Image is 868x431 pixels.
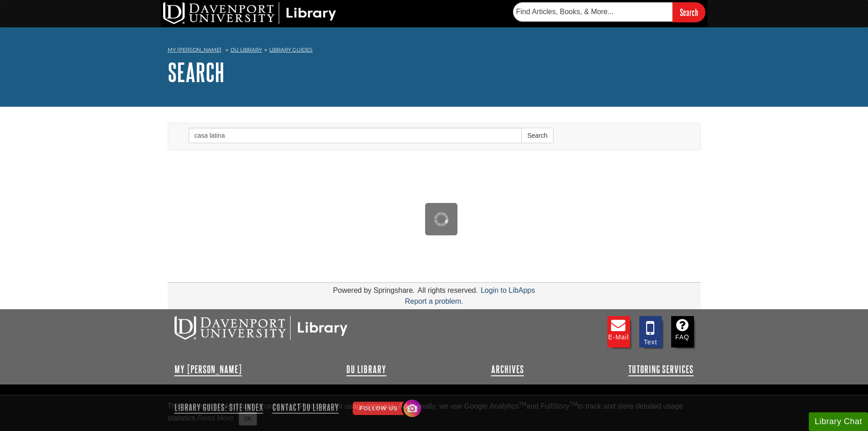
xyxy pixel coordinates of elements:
div: All rights reserved. [416,286,479,294]
form: Searches DU Library's articles, books, and more [513,2,705,22]
a: DU Library [231,47,262,53]
a: DU Library [346,364,386,375]
a: Read More [197,414,233,422]
input: Find Articles, Books, & More... [513,2,673,21]
a: Text [639,316,662,348]
div: This site uses cookies and records your IP address for usage statistics. Additionally, we use Goo... [168,401,701,426]
sup: TM [519,401,526,407]
a: Report a problem. [405,297,463,305]
img: DU Libraries [175,316,348,340]
a: My [PERSON_NAME] [168,46,221,54]
a: My [PERSON_NAME] [175,364,242,375]
sup: TM [570,401,577,407]
div: Powered by Springshare. [332,286,416,294]
input: Search [673,2,705,22]
a: Login to LibApps [481,286,535,294]
input: Enter Search Words [189,128,522,143]
h1: Search [168,58,701,86]
nav: breadcrumb [168,44,701,58]
a: FAQ [671,316,694,348]
button: Close [239,412,257,426]
img: Working... [434,212,448,226]
a: Archives [491,364,524,375]
a: Tutoring Services [628,364,693,375]
button: Search [521,128,553,143]
button: Library Chat [809,412,868,431]
img: DU Library [163,2,336,24]
a: E-mail [607,316,630,348]
a: Library Guides [269,47,313,53]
